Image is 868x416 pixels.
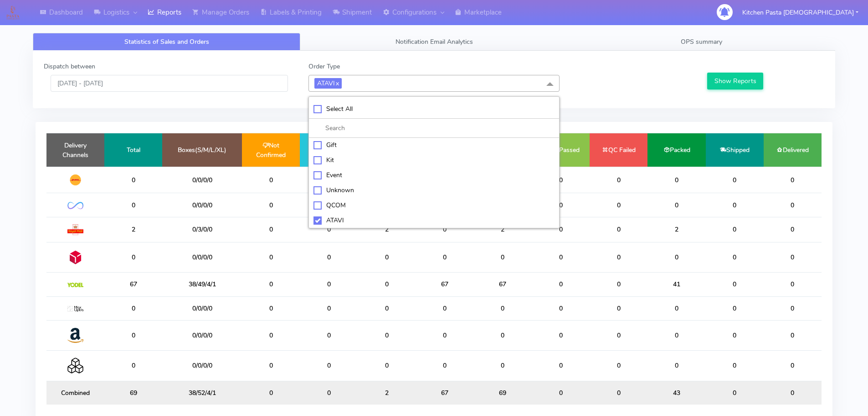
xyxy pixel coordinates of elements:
span: Statistics of Sales and Orders [124,37,209,46]
td: 38/49/4/1 [162,273,242,296]
td: 0 [764,320,822,350]
td: 0 [300,320,358,350]
td: 0 [474,351,532,381]
div: Event [313,170,555,180]
td: 0 [706,296,764,320]
img: Royal Mail [67,224,83,235]
td: 0 [242,351,300,381]
td: 0 [706,351,764,381]
td: 0 [358,351,416,381]
span: OPS summary [681,37,722,46]
td: 0 [706,193,764,217]
td: 0 [647,242,705,272]
td: 0/0/0/0 [162,193,242,217]
td: 0 [590,296,647,320]
td: 0 [590,351,647,381]
td: 0 [764,193,822,217]
td: 0 [242,296,300,320]
a: x [335,78,339,88]
td: Boxes(S/M/L/XL) [162,133,242,167]
td: 2 [358,381,416,405]
td: 0 [358,242,416,272]
td: 0/0/0/0 [162,296,242,320]
td: 0 [647,351,705,381]
div: Select All [313,104,555,114]
td: 0 [706,167,764,193]
td: 0 [104,193,162,217]
td: 0 [416,217,474,242]
td: 0 [104,167,162,193]
td: 0 [706,217,764,242]
td: 0 [104,242,162,272]
td: Delivered [764,133,822,167]
td: 0 [416,351,474,381]
td: 0/0/0/0 [162,167,242,193]
div: Kit [313,155,555,165]
td: 0 [300,167,358,193]
td: 0 [532,242,590,272]
input: multiselect-search [313,123,555,133]
td: Confirmed [300,133,358,167]
td: 0 [474,242,532,272]
td: 67 [416,381,474,405]
td: 0 [358,320,416,350]
td: 0 [647,296,705,320]
td: 0 [300,381,358,405]
td: QC Failed [590,133,647,167]
td: 38/52/4/1 [162,381,242,405]
input: Pick the Daterange [51,75,288,92]
td: 0 [590,273,647,296]
button: Kitchen Pasta [DEMOGRAPHIC_DATA] [735,3,865,22]
td: 0/0/0/0 [162,242,242,272]
td: 0 [358,273,416,296]
td: 0 [242,217,300,242]
td: 0 [764,296,822,320]
td: 0 [764,242,822,272]
td: 0/0/0/0 [162,351,242,381]
td: 0 [242,381,300,405]
td: 0 [300,351,358,381]
td: 0 [532,273,590,296]
td: 0 [764,273,822,296]
td: 0 [242,193,300,217]
span: Notification Email Analytics [395,37,473,46]
td: 2 [647,217,705,242]
td: 41 [647,273,705,296]
td: 0 [590,193,647,217]
td: 0/3/0/0 [162,217,242,242]
td: 0 [242,242,300,272]
td: 0 [242,273,300,296]
td: 0 [706,273,764,296]
td: QC Passed [532,133,590,167]
td: 0 [242,167,300,193]
td: Delivery Channels [46,133,104,167]
td: 0 [300,296,358,320]
td: 0 [300,242,358,272]
td: 0 [532,381,590,405]
td: 0 [104,296,162,320]
td: 2 [104,217,162,242]
td: 0 [300,273,358,296]
label: Order Type [308,62,340,71]
td: 69 [474,381,532,405]
div: Unknown [313,185,555,195]
td: 0 [300,217,358,242]
td: 0 [532,217,590,242]
td: 67 [416,273,474,296]
td: 0 [590,167,647,193]
img: DPD [67,249,83,265]
td: 0 [590,217,647,242]
td: 0 [764,351,822,381]
td: Total [104,133,162,167]
td: 2 [358,217,416,242]
td: 0 [532,320,590,350]
td: 0 [242,320,300,350]
td: 0 [474,296,532,320]
img: Yodel [67,283,83,287]
div: QCOM [313,200,555,210]
ul: Tabs [33,33,835,51]
td: 0 [416,296,474,320]
img: OnFleet [67,202,83,210]
td: 0 [647,167,705,193]
td: 0 [706,381,764,405]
